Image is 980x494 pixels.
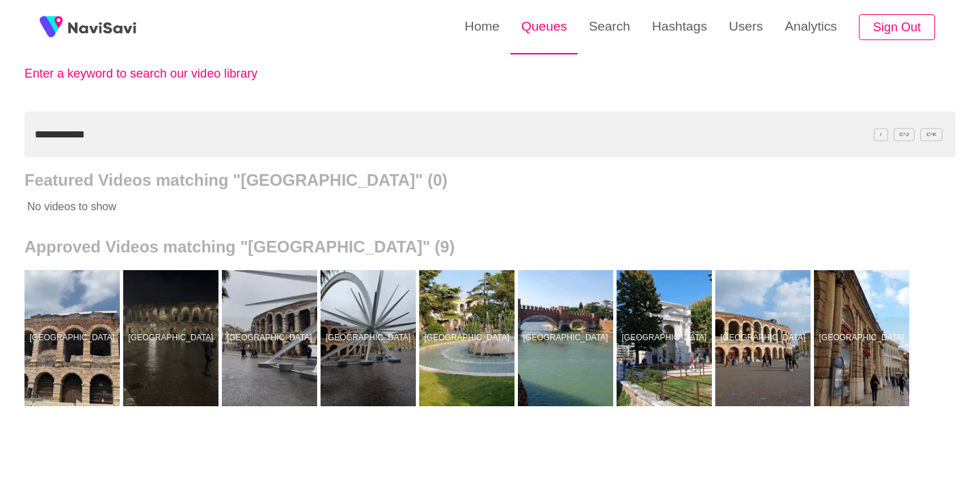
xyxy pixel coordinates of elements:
[617,270,715,406] a: [GEOGRAPHIC_DATA]Verona Arena
[715,270,814,406] a: [GEOGRAPHIC_DATA]Verona Arena
[518,270,617,406] a: [GEOGRAPHIC_DATA]Verona Arena
[24,171,955,190] h2: Featured Videos matching "[GEOGRAPHIC_DATA]" (0)
[920,128,943,141] span: C^K
[24,237,955,257] h2: Approved Videos matching "[GEOGRAPHIC_DATA]" (9)
[859,14,935,41] button: Sign Out
[24,67,324,81] p: Enter a keyword to search our video library
[24,270,123,406] a: [GEOGRAPHIC_DATA]Verona Arena
[814,270,913,406] a: [GEOGRAPHIC_DATA]Verona Arena
[222,270,321,406] a: [GEOGRAPHIC_DATA]Verona Arena
[874,128,887,141] span: /
[419,270,518,406] a: [GEOGRAPHIC_DATA]Verona Arena
[68,20,136,34] img: fireSpot
[894,128,915,141] span: C^J
[24,190,862,224] p: No videos to show
[123,270,222,406] a: [GEOGRAPHIC_DATA]Verona Arena
[34,10,68,44] img: fireSpot
[321,270,419,406] a: [GEOGRAPHIC_DATA]Verona Arena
